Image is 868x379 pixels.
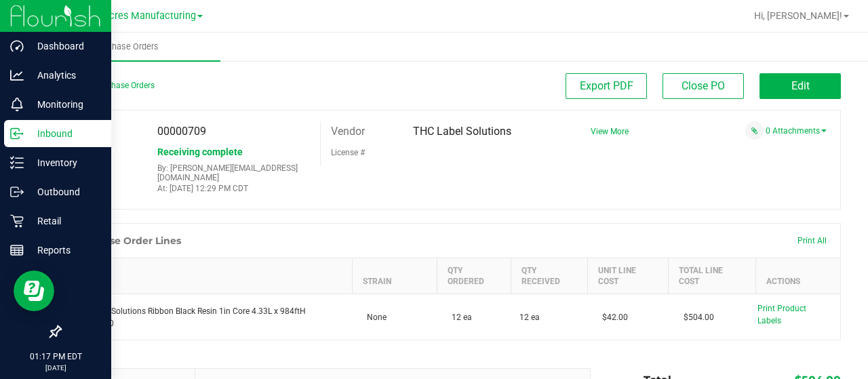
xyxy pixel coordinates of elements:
span: Print Product Labels [757,304,806,325]
inline-svg: Inventory [10,156,24,169]
span: Hi, [PERSON_NAME]! [754,10,842,21]
inline-svg: Analytics [10,68,24,82]
th: Qty Received [511,258,588,294]
span: 12 ea [519,311,540,323]
p: Reports [24,242,105,258]
label: License # [331,142,365,163]
span: 12 ea [445,313,472,322]
div: Ink - THC Solutions Ribbon Black Resin 1in Core 4.33L x 984ftH 10044300 [69,305,344,330]
inline-svg: Inbound [10,127,24,140]
span: Edit [791,79,810,92]
a: View More [591,127,629,136]
p: [DATE] [6,363,105,373]
button: Export PDF [566,73,647,99]
button: Edit [759,73,841,99]
p: By: [PERSON_NAME][EMAIL_ADDRESS][DOMAIN_NAME] [157,163,311,182]
th: Unit Line Cost [587,258,668,294]
inline-svg: Reports [10,243,24,257]
p: Retail [24,213,105,229]
button: Close PO [663,73,744,99]
inline-svg: Dashboard [10,39,24,53]
a: 0 Attachments [766,126,827,136]
inline-svg: Monitoring [10,98,24,111]
span: Close PO [682,79,725,92]
th: Strain [352,258,437,294]
p: Monitoring [24,96,105,113]
span: Export PDF [580,79,633,92]
span: Green Acres Manufacturing [74,10,196,22]
th: Item [61,258,353,294]
iframe: Resource center [14,271,54,311]
span: Purchase Orders [76,41,177,53]
span: None [360,313,387,322]
p: At: [DATE] 12:29 PM CDT [157,184,311,193]
p: Inbound [24,125,105,142]
h1: Purchase Order Lines [74,235,181,246]
label: Vendor [331,121,365,142]
span: Print All [797,236,827,245]
th: Actions [755,258,840,294]
span: Receiving complete [157,146,243,157]
th: Qty Ordered [437,258,511,294]
p: Inventory [24,155,105,171]
p: Outbound [24,184,105,200]
p: Dashboard [24,38,105,54]
span: 00000709 [157,125,206,138]
inline-svg: Outbound [10,185,24,199]
a: Purchase Orders [33,33,220,61]
th: Total Line Cost [669,258,755,294]
p: 01:17 PM EDT [6,351,105,363]
p: Analytics [24,67,105,83]
span: $504.00 [677,313,714,322]
span: Attach a document [745,121,764,140]
span: $42.00 [595,313,628,322]
span: THC Label Solutions [413,125,511,138]
inline-svg: Retail [10,214,24,228]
